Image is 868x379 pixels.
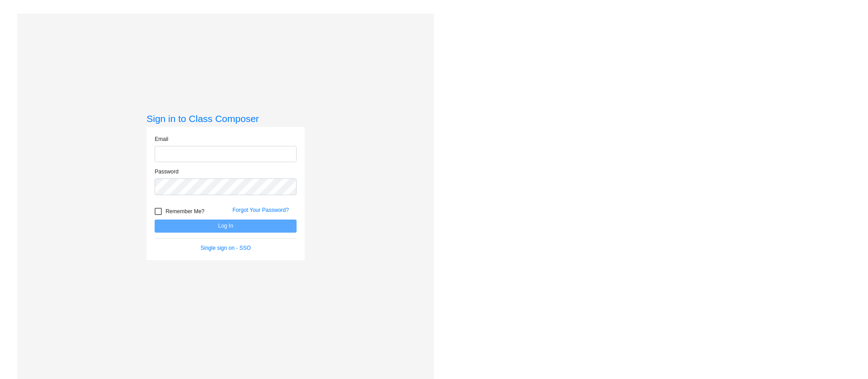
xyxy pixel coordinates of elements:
a: Single sign on - SSO [201,245,251,251]
label: Password [155,168,179,176]
span: Remember Me? [165,206,204,217]
a: Forgot Your Password? [232,207,289,213]
h3: Sign in to Class Composer [146,113,305,124]
button: Log In [155,220,297,233]
label: Email [155,135,168,143]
